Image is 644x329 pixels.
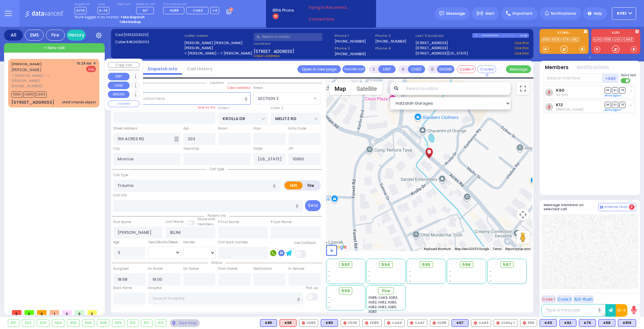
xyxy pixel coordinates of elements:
label: First Name [113,220,131,225]
button: Show satellite imagery [351,82,382,95]
div: K-18 [520,33,529,38]
div: [STREET_ADDRESS] [11,99,54,106]
input: Search hospital [148,292,303,304]
span: You're logged in as monitor. [75,15,119,20]
h5: Message members on selected call [544,203,598,211]
img: red-radio-icon.svg [410,321,413,325]
span: Notifications [551,11,576,16]
span: [STREET_ADDRESS] [254,48,294,53]
label: Fire units on call [163,3,219,6]
span: - [409,274,411,279]
img: red-radio-icon.svg [387,321,390,325]
a: Use this [514,45,529,51]
span: 0 [75,310,84,315]
label: Age [113,240,119,245]
input: Search location [402,82,511,95]
div: 902 [22,320,34,326]
label: Clear address [227,85,251,90]
label: Use Callback [294,240,316,245]
div: K519 [618,319,636,327]
span: - [409,279,411,283]
span: Call type [207,167,227,171]
span: - [490,274,491,279]
div: CAR4 [384,319,405,327]
img: red-radio-icon.svg [474,321,477,325]
span: ר' [PERSON_NAME] - ר' [PERSON_NAME] [11,73,75,84]
img: red-radio-icon.svg [302,321,305,325]
a: K58 [541,37,550,42]
label: Destination [253,266,272,271]
span: BRIA Phone [273,8,294,13]
span: 595 [422,262,430,268]
label: Room [218,126,228,131]
span: 594 [381,262,390,268]
a: KJFD [593,37,603,42]
button: Toggle fullscreen view [517,82,529,95]
div: 901 [8,320,19,326]
span: - [449,279,451,283]
label: Turn off text [621,78,631,84]
label: Cad: [115,32,182,38]
label: Pick up [306,286,318,291]
span: - [490,279,491,283]
span: SO [612,87,618,93]
button: Transfer call [342,65,365,73]
span: M7 [143,8,148,13]
a: K12 [556,102,563,107]
label: [PERSON_NAME] [PERSON_NAME] [184,40,252,46]
div: K62 [559,319,576,327]
label: [PHONE_NUMBER] [375,39,406,43]
button: Members [545,64,569,71]
span: Fire [382,288,390,294]
div: FD83 [299,319,318,327]
button: Code 2 [557,295,572,303]
span: - [369,274,370,279]
a: Send again [605,108,621,112]
div: BLS [452,319,469,327]
label: Back Home [113,286,132,291]
label: ר' [PERSON_NAME] - ר' [PERSON_NAME] [184,51,252,56]
div: BLS [579,319,596,327]
span: [PERSON_NAME] [11,67,42,72]
span: 597 [503,262,511,268]
div: 905 [67,320,79,326]
span: 0 [62,310,72,315]
span: - [369,279,370,283]
div: 595 [520,319,537,327]
a: K519 [551,37,561,42]
label: P Last Name [271,220,291,225]
div: K76 [579,319,596,327]
span: +4 [212,8,217,13]
img: Google [328,243,348,251]
label: Hospital [148,286,162,291]
span: - [328,295,330,300]
div: BLS [598,319,615,327]
div: 906 [82,320,94,326]
span: 10:29 AM [77,61,91,66]
span: Send text [621,73,636,78]
label: [PHONE_NUMBER] [335,51,366,56]
span: Phone 3 [375,33,414,38]
a: Connect Now [308,16,358,22]
span: + New call [44,45,65,51]
label: Location [254,41,333,46]
img: red-radio-icon.svg [365,321,368,325]
label: Last Name [166,219,184,224]
a: Open in new page [297,65,341,73]
div: BLS [559,319,576,327]
label: In Service [288,266,304,271]
span: SECTION 3 [253,92,321,104]
span: SECTION 3 [254,93,312,104]
button: CHIEF [108,82,130,89]
span: 90 Unit [556,93,568,97]
button: +Add [602,73,619,83]
div: 913 [155,320,166,326]
span: Message [446,10,465,17]
span: Fire [86,66,96,72]
label: [PERSON_NAME] [184,45,252,51]
label: Street Address [113,126,137,131]
div: child's hands object [62,100,96,105]
img: red-radio-icon.svg [343,321,347,325]
label: Medic on call [136,3,156,6]
span: 0 [25,310,34,315]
